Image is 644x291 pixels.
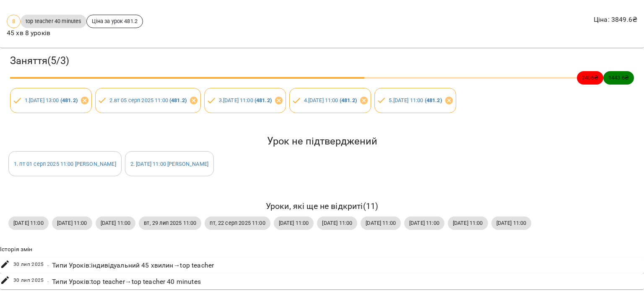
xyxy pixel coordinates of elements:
p: 45 хв 8 уроків [7,28,143,38]
b: ( 481.2 ) [169,97,187,103]
b: ( 481.2 ) [60,97,78,103]
div: 3.[DATE] 11:00 (481.2) [204,88,286,113]
b: ( 481.2 ) [254,97,272,103]
div: 4.[DATE] 11:00 (481.2) [289,88,371,113]
div: 5.[DATE] 11:00 (481.2) [374,88,456,113]
div: 2.вт 05 серп 2025 11:00 (481.2) [95,88,201,113]
span: 1443.6 ₴ [603,74,634,82]
b: ( 481.2 ) [340,97,357,103]
b: ( 481.2 ) [425,97,442,103]
span: [DATE] 11:00 [52,219,92,227]
span: вт, 29 лип 2025 11:00 [139,219,201,227]
h5: Урок не підтверджений [8,135,636,148]
span: 30 лип 2025 [13,260,44,269]
span: 2406 ₴ [577,74,603,82]
div: 1.[DATE] 13:00 (481.2) [10,88,92,113]
span: [DATE] 11:00 [96,219,136,227]
span: [DATE] 11:00 [491,219,532,227]
span: [DATE] 11:00 [361,219,401,227]
span: [DATE] 11:00 [8,219,49,227]
span: . [47,276,49,285]
span: 30 лип 2025 [13,276,44,285]
span: пт, 22 серп 2025 11:00 [205,219,270,227]
span: top teacher 40 minutes [21,17,86,25]
h6: Уроки, які ще не відкриті ( 11 ) [8,200,636,213]
span: Ціна за урок 481.2 [87,17,143,25]
span: [DATE] 11:00 [404,219,444,227]
span: [DATE] 11:00 [274,219,314,227]
span: 8 [7,17,20,25]
a: 4.[DATE] 11:00 (481.2) [304,97,357,103]
div: Типи Уроків : індивідуальний 45 хвилин → top teacher [50,259,216,272]
p: Ціна : 3849.6 ₴ [594,15,637,25]
span: . [47,260,49,269]
a: 2.вт 05 серп 2025 11:00 (481.2) [109,97,187,103]
a: 5.[DATE] 11:00 (481.2) [389,97,441,103]
a: 1.[DATE] 13:00 (481.2) [25,97,78,103]
h3: Заняття ( 5 / 3 ) [10,54,634,67]
a: 2. [DATE] 11:00 [PERSON_NAME] [130,161,208,167]
a: 3.[DATE] 11:00 (481.2) [219,97,272,103]
span: [DATE] 11:00 [448,219,488,227]
div: Типи Уроків : top teacher → top teacher 40 minutes [50,275,203,288]
a: 1. пт 01 серп 2025 11:00 [PERSON_NAME] [14,161,116,167]
span: [DATE] 11:00 [317,219,357,227]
